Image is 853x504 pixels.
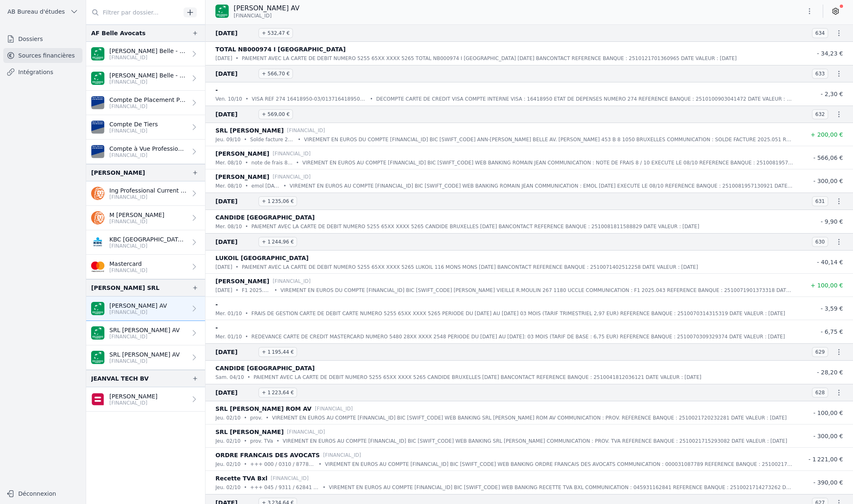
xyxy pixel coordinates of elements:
[251,159,293,167] p: note de frais 8 / 10
[244,135,247,144] div: •
[86,66,205,91] a: [PERSON_NAME] Belle - USD [FINANCIAL_ID]
[376,95,793,103] p: DECOMPTE CARTE DE CREDIT VISA COMPTE INTERNE VISA : 16418950 ETAT DE DEPENSES NUMERO 274 REFERENC...
[234,3,300,13] p: [PERSON_NAME] AV
[215,460,241,468] p: jeu. 02/10
[215,196,255,206] span: [DATE]
[215,109,255,119] span: [DATE]
[109,96,187,104] p: Compte De Placement Professionnel
[109,260,147,268] p: Mastercard
[91,28,145,38] div: AF Belle Avocats
[109,79,187,85] p: [FINANCIAL_ID]
[215,28,255,38] span: [DATE]
[259,69,293,79] span: + 566,70 €
[91,326,104,340] img: BNP_BE_BUSINESS_GEBABEBB.png
[325,460,793,468] p: VIREMENT EN EUROS AU COMPTE [FINANCIAL_ID] BIC [SWIFT_CODE] WEB BANKING ORDRE FRANCAIS DES AVOCAT...
[250,135,295,144] p: Solde facture 2025.051
[91,393,104,406] img: belfius-1.png
[304,135,793,144] p: VIREMENT EN EUROS DU COMPTE [FINANCIAL_ID] BIC [SWIFT_CODE] ANN-[PERSON_NAME] BELLE AV. [PERSON_N...
[244,483,247,492] div: •
[109,103,187,110] p: [FINANCIAL_ID]
[109,392,157,400] p: [PERSON_NAME]
[271,474,309,482] p: [FINANCIAL_ID]
[215,483,241,492] p: jeu. 02/10
[821,218,843,225] span: - 9,90 €
[86,255,205,279] a: Mastercard [FINANCIAL_ID]
[274,286,277,294] div: •
[86,91,205,115] a: Compte De Placement Professionnel [FINANCIAL_ID]
[245,159,248,167] div: •
[215,237,255,247] span: [DATE]
[91,168,145,178] div: [PERSON_NAME]
[290,182,793,190] p: VIREMENT EN EUROS AU COMPTE [FINANCIAL_ID] BIC [SWIFT_CODE] WEB BANKING ROMAIN JEAN COMMUNICATION...
[91,72,104,85] img: BNP_BE_BUSINESS_GEBABEBB.png
[109,211,164,219] p: M [PERSON_NAME]
[215,159,242,167] p: mer. 08/10
[3,5,82,18] button: AB Bureau d'études
[91,121,104,134] img: VAN_BREDA_JVBABE22XXX.png
[242,263,698,271] p: PAIEMENT AVEC LA CARTE DE DEBIT NUMERO 5255 65XX XXXX 5265 LUKOIL 116 MONS MONS [DATE] BANCONTACT...
[91,145,104,158] img: VAN_BREDA_JVBABE22XXX.png
[813,433,843,439] span: - 300,00 €
[86,345,205,370] a: SRL [PERSON_NAME] AV [FINANCIAL_ID]
[215,44,346,54] p: TOTAL NB000974 I [GEOGRAPHIC_DATA]
[810,282,843,289] span: + 100,00 €
[323,451,361,459] p: [FINANCIAL_ID]
[215,54,232,63] p: [DATE]
[251,182,280,190] p: emol [DATE]
[276,437,279,445] div: •
[109,267,147,274] p: [FINANCIAL_ID]
[109,350,180,359] p: SRL [PERSON_NAME] AV
[109,400,157,406] p: [FINANCIAL_ID]
[86,42,205,66] a: [PERSON_NAME] Belle - EUR [FINANCIAL_ID]
[244,437,247,445] div: •
[215,347,255,357] span: [DATE]
[244,414,247,422] div: •
[215,95,242,103] p: ven. 10/10
[109,358,180,364] p: [FINANCIAL_ID]
[109,186,187,195] p: Ing Professional Current Account
[109,235,187,244] p: KBC [GEOGRAPHIC_DATA] - WANN
[109,54,187,61] p: [FINANCIAL_ID]
[250,460,315,468] p: +++ 000 / 0310 / 87789 +++
[812,347,828,357] span: 629
[3,48,82,63] a: Sources financières
[242,54,737,63] p: PAIEMENT AVEC LA CARTE DE DEBIT NUMERO 5255 65XX XXXX 5265 TOTAL NB000974 I [GEOGRAPHIC_DATA] [DA...
[813,479,843,486] span: - 390,00 €
[109,326,180,334] p: SRL [PERSON_NAME] AV
[259,347,297,357] span: + 1 195,44 €
[302,159,793,167] p: VIREMENT EN EUROS AU COMPTE [FINANCIAL_ID] BIC [SWIFT_CODE] WEB BANKING ROMAIN JEAN COMMUNICATION...
[817,50,843,57] span: - 34,23 €
[319,460,321,468] div: •
[250,437,273,445] p: prov. TVa
[215,263,232,271] p: [DATE]
[236,54,239,63] div: •
[215,286,232,294] p: [DATE]
[91,96,104,109] img: VAN_BREDA_JVBABE22XXX.png
[215,373,244,381] p: sam. 04/10
[91,187,104,200] img: ing.png
[254,373,701,381] p: PAIEMENT AVEC LA CARTE DE DEBIT NUMERO 5255 65XX XXXX 5265 CANDIDE BRUXELLES [DATE] BANCONTACT RE...
[91,260,104,273] img: imageedit_2_6530439554.png
[247,373,250,381] div: •
[91,283,159,293] div: [PERSON_NAME] SRL
[250,483,319,492] p: +++ 045 / 9311 / 62841 +++
[808,456,843,463] span: - 1 221,00 €
[323,483,326,492] div: •
[821,305,843,312] span: - 3,59 €
[215,473,267,483] p: Recette TVA Bxl
[251,222,699,231] p: PAIEMENT AVEC LA CARTE DE DEBIT NUMERO 5255 65XX XXXX 5265 CANDIDE BRUXELLES [DATE] BANCONTACT RE...
[215,125,284,135] p: SRL [PERSON_NAME]
[91,236,104,249] img: KBC_BRUSSELS_KREDBEBB.png
[109,309,167,316] p: [FINANCIAL_ID]
[821,328,843,335] span: - 6,75 €
[266,414,268,422] div: •
[215,333,242,341] p: mer. 01/10
[215,222,242,231] p: mer. 08/10
[215,69,255,79] span: [DATE]
[215,149,269,159] p: [PERSON_NAME]
[245,333,248,341] div: •
[215,172,269,182] p: [PERSON_NAME]
[3,487,82,500] button: Déconnexion
[251,333,785,341] p: REDEVANCE CARTE DE CREDIT MASTERCARD NUMERO 5480 28XX XXXX 2548 PERIODE DU [DATE] AU [DATE]: 03 M...
[109,333,180,340] p: [FINANCIAL_ID]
